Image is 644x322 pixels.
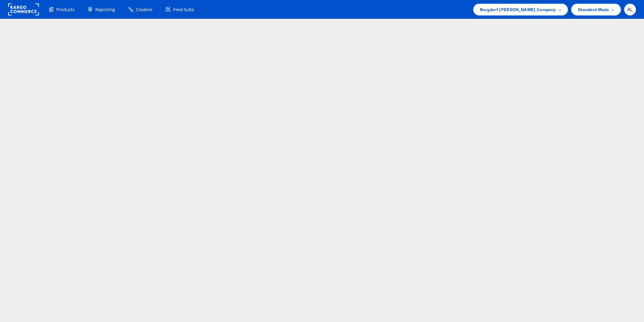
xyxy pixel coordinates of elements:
span: Standard Mode [578,6,609,13]
span: Reporting [95,6,115,13]
span: Products [56,6,74,13]
span: Creative [136,6,152,13]
span: Feed Suite [173,6,194,13]
span: AL [627,7,633,12]
span: Bergdorf [PERSON_NAME] Company [480,6,556,13]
